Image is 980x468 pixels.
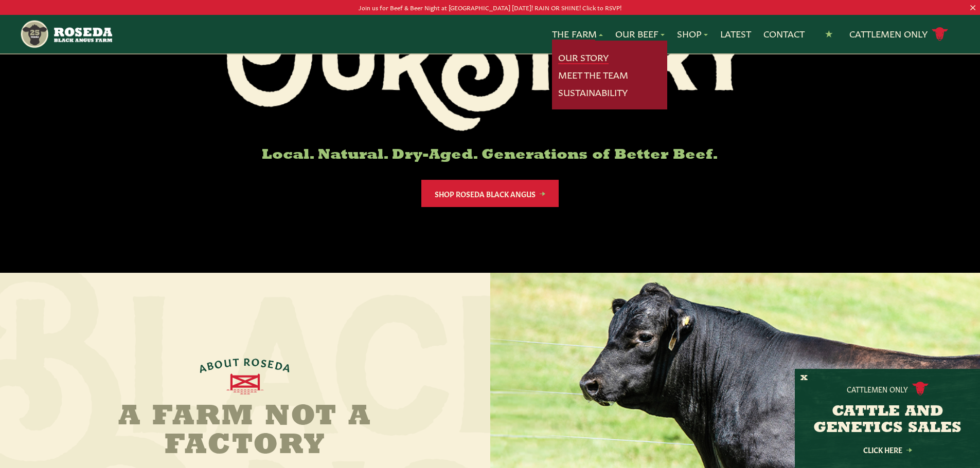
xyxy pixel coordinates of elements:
a: Our Story [558,51,609,64]
span: E [267,357,276,369]
a: Cattlemen Only [849,25,948,43]
button: X [800,373,808,384]
h6: Local. Natural. Dry-Aged. Generations of Better Beef. [227,147,754,163]
a: Sustainability [558,86,628,99]
a: Shop [677,27,708,41]
p: Cattlemen Only [847,384,908,394]
span: A [197,360,208,373]
a: Click Here [841,446,934,453]
h2: A Farm Not a Factory [116,403,373,460]
a: Shop Roseda Black Angus [421,180,559,207]
span: S [260,356,269,368]
a: The Farm [552,27,603,41]
span: R [243,355,251,366]
a: Our Beef [615,27,665,41]
h3: CATTLE AND GENETICS SALES [808,404,967,437]
span: B [205,359,216,371]
a: Latest [720,27,751,41]
span: T [233,355,240,367]
span: A [282,360,293,373]
span: O [213,357,225,369]
img: cattle-icon.svg [912,382,929,396]
a: Meet The Team [558,68,628,82]
span: U [223,355,233,368]
span: D [274,358,286,371]
nav: Main Navigation [20,15,960,53]
p: Join us for Beef & Beer Night at [GEOGRAPHIC_DATA] [DATE]! RAIN OR SHINE! Click to RSVP! [49,2,931,13]
div: ABOUT ROSEDA [197,355,293,373]
span: O [251,355,261,367]
a: Contact [763,27,805,41]
img: https://roseda.com/wp-content/uploads/2021/05/roseda-25-header.png [20,19,112,49]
